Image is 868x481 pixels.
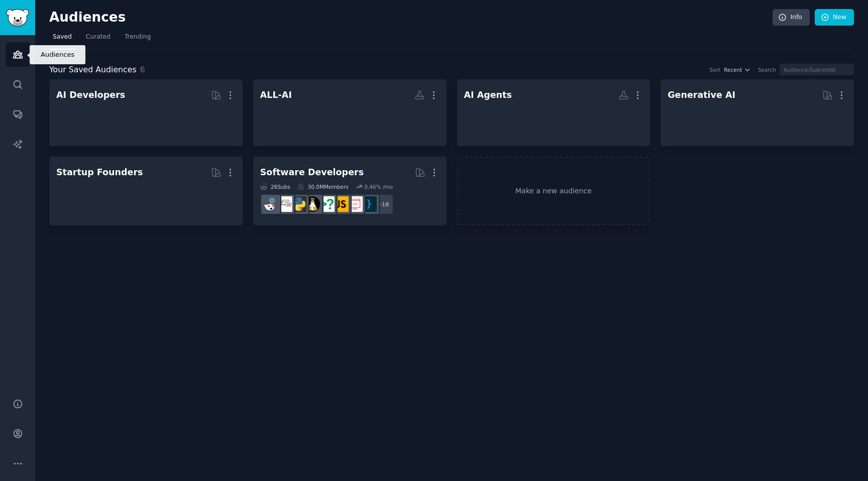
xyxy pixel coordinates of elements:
[121,29,154,50] a: Trending
[56,89,125,101] div: AI Developers
[49,157,243,225] a: Startup Founders
[49,64,137,76] span: Your Saved Audiences
[364,183,393,190] div: 0.46 % /mo
[86,33,111,42] span: Curated
[253,157,447,225] a: Software Developers26Subs30.0MMembers0.46% /mo+18programmingwebdevjavascriptcscareerquestionslinu...
[333,196,349,212] img: javascript
[260,166,364,179] div: Software Developers
[297,183,349,190] div: 30.0M Members
[56,166,143,179] div: Startup Founders
[710,66,721,73] div: Sort
[263,196,278,212] img: reactjs
[49,79,243,146] a: AI Developers
[260,89,292,101] div: ALL-AI
[319,196,335,212] img: cscareerquestions
[724,66,751,73] button: Recent
[6,9,29,27] img: GummySearch logo
[457,157,650,225] a: Make a new audience
[277,196,292,212] img: learnpython
[140,65,145,74] span: 6
[49,29,75,50] a: Saved
[291,196,306,212] img: Python
[53,33,72,42] span: Saved
[49,10,773,26] h2: Audiences
[815,9,854,26] a: New
[253,79,447,146] a: ALL-AI
[464,89,512,101] div: AI Agents
[125,33,151,42] span: Trending
[773,9,810,26] a: Info
[305,196,320,212] img: linux
[780,64,854,75] input: Audience/Subreddit
[361,196,377,212] img: programming
[347,196,363,212] img: webdev
[260,183,290,190] div: 26 Sub s
[373,194,394,215] div: + 18
[668,89,735,101] div: Generative AI
[457,79,650,146] a: AI Agents
[758,66,776,73] div: Search
[82,29,114,50] a: Curated
[724,66,742,73] span: Recent
[661,79,854,146] a: Generative AI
